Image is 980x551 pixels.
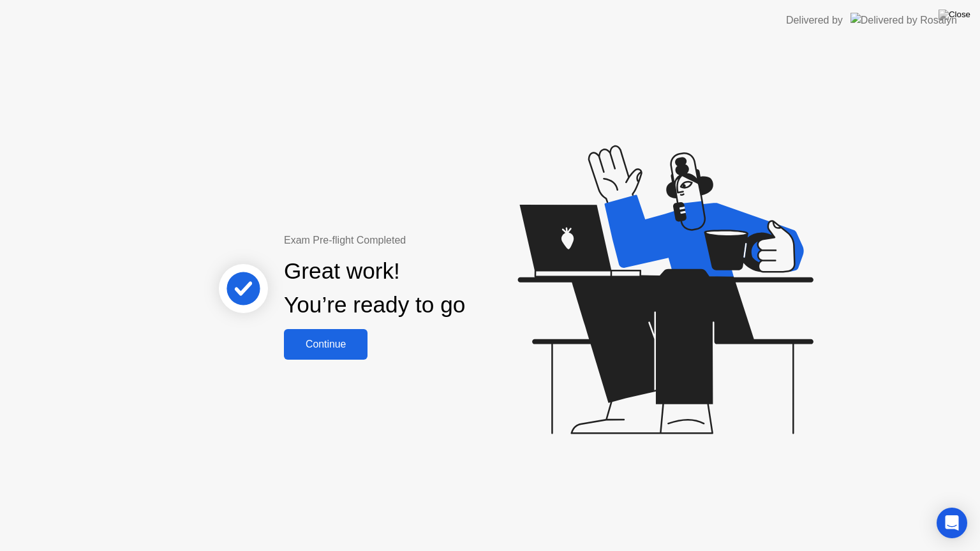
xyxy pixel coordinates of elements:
[937,508,967,538] div: Open Intercom Messenger
[786,13,843,28] div: Delivered by
[284,329,367,360] button: Continue
[850,13,957,27] img: Delivered by Rosalyn
[284,233,547,248] div: Exam Pre-flight Completed
[939,10,970,20] img: Close
[284,254,465,322] div: Great work! You’re ready to go
[288,339,364,350] div: Continue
